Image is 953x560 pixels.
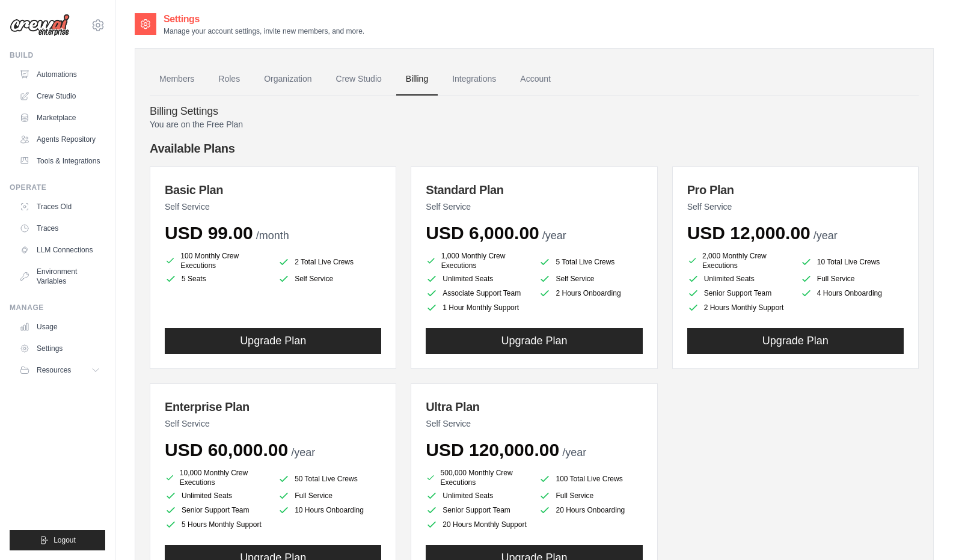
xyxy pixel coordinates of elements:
h3: Ultra Plan [426,398,642,415]
li: 2 Hours Onboarding [539,287,642,299]
h3: Pro Plan [687,181,904,198]
h3: Basic Plan [165,181,381,198]
span: USD 12,000.00 [687,223,811,243]
p: You are on the Free Plan [150,118,919,130]
div: Build [10,50,105,60]
li: 10,000 Monthly Crew Executions [165,468,268,487]
li: 2 Total Live Crews [278,254,381,270]
li: 10 Hours Onboarding [278,504,381,516]
li: 100 Total Live Crews [539,470,642,487]
img: Logo [10,14,70,37]
h4: Available Plans [150,140,919,157]
span: USD 60,000.00 [165,440,288,460]
li: 50 Total Live Crews [278,470,381,487]
button: Upgrade Plan [165,328,381,354]
a: Automations [14,65,105,84]
button: Resources [14,361,105,380]
span: USD 120,000.00 [426,440,559,460]
li: Self Service [539,273,642,285]
li: Full Service [539,490,642,502]
p: Self Service [426,418,642,430]
li: Senior Support Team [426,504,529,516]
h2: Settings [164,12,364,26]
a: Agents Repository [14,130,105,149]
li: 5 Seats [165,273,268,285]
button: Upgrade Plan [426,328,642,354]
li: Full Service [278,490,381,502]
span: Logout [54,535,76,545]
span: /month [256,230,289,242]
a: Marketplace [14,108,105,127]
span: /year [814,230,838,242]
li: 20 Hours Monthly Support [426,519,529,531]
a: Usage [14,317,105,336]
span: Resources [37,365,71,375]
li: 5 Hours Monthly Support [165,519,268,531]
span: /year [291,446,315,458]
li: Unlimited Seats [426,273,529,285]
li: Self Service [278,273,381,285]
li: 500,000 Monthly Crew Executions [426,468,529,487]
a: Environment Variables [14,262,105,291]
a: Members [150,63,204,96]
p: Self Service [165,201,381,213]
span: /year [542,230,566,242]
li: Unlimited Seats [165,490,268,502]
a: Traces [14,219,105,238]
a: Organization [254,63,321,96]
li: 2 Hours Monthly Support [687,302,791,314]
li: 1,000 Monthly Crew Executions [426,251,529,270]
li: 20 Hours Onboarding [539,504,642,516]
h4: Billing Settings [150,105,919,118]
div: Operate [10,183,105,192]
li: 4 Hours Onboarding [800,287,904,299]
a: LLM Connections [14,240,105,260]
p: Manage your account settings, invite new members, and more. [164,26,364,36]
li: Senior Support Team [687,287,791,299]
h3: Standard Plan [426,181,642,198]
span: /year [562,446,586,458]
li: 10 Total Live Crews [800,254,904,270]
p: Self Service [687,201,904,213]
button: Upgrade Plan [687,328,904,354]
li: Associate Support Team [426,287,529,299]
li: Senior Support Team [165,504,268,516]
a: Crew Studio [14,87,105,106]
li: 2,000 Monthly Crew Executions [687,251,791,270]
a: Integrations [443,63,506,96]
li: 100 Monthly Crew Executions [165,251,268,270]
a: Tools & Integrations [14,151,105,171]
li: Unlimited Seats [426,490,529,502]
a: Settings [14,339,105,358]
div: Manage [10,303,105,312]
li: Unlimited Seats [687,273,791,285]
h3: Enterprise Plan [165,398,381,415]
p: Self Service [165,418,381,430]
span: USD 99.00 [165,223,253,243]
a: Traces Old [14,197,105,216]
a: Crew Studio [326,63,391,96]
li: 5 Total Live Crews [539,254,642,270]
p: Self Service [426,201,642,213]
a: Roles [209,63,250,96]
span: USD 6,000.00 [426,223,539,243]
li: Full Service [800,273,904,285]
button: Logout [10,530,105,550]
li: 1 Hour Monthly Support [426,302,529,314]
a: Billing [396,63,438,96]
a: Account [510,63,560,96]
